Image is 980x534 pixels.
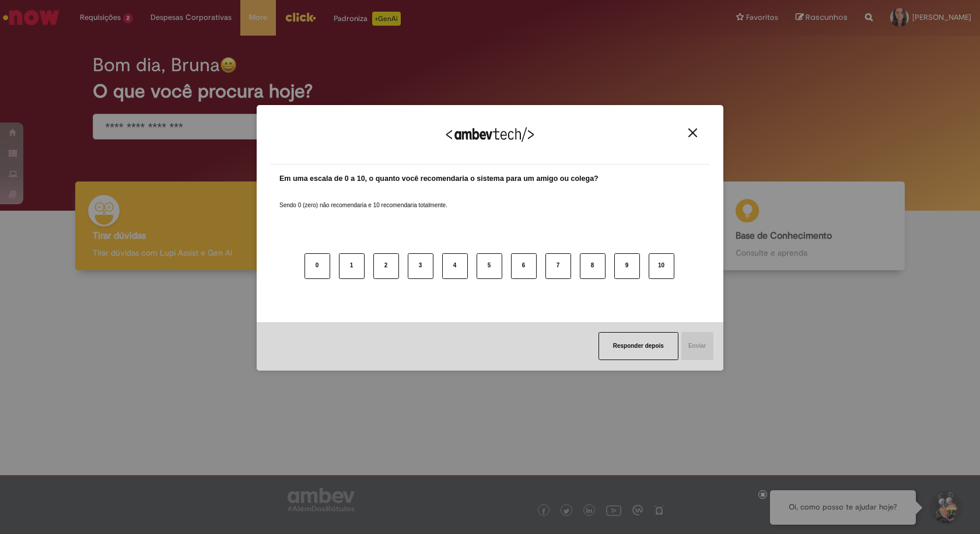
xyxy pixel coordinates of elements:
[279,187,447,210] label: Sendo 0 (zero) não recomendaria e 10 recomendaria totalmente.
[688,128,697,137] img: Close
[477,253,502,279] button: 5
[442,253,468,279] button: 4
[373,253,399,279] button: 2
[279,173,598,184] label: Em uma escala de 0 a 10, o quanto você recomendaria o sistema para um amigo ou colega?
[614,253,640,279] button: 9
[446,127,534,142] img: Logo Ambevtech
[511,253,537,279] button: 6
[649,253,674,279] button: 10
[685,128,701,138] button: Close
[304,253,330,279] button: 0
[598,332,678,360] button: Responder depois
[339,253,365,279] button: 1
[580,253,605,279] button: 8
[545,253,571,279] button: 7
[408,253,433,279] button: 3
